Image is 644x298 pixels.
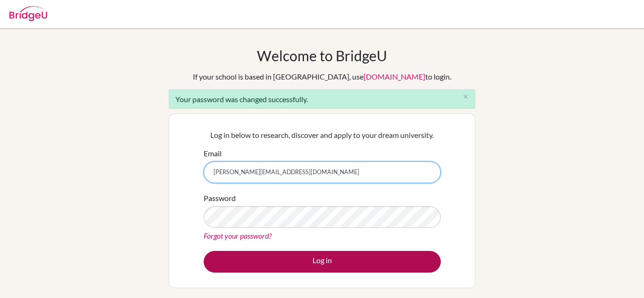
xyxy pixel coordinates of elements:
p: Log in below to research, discover and apply to your dream university. [204,129,441,141]
a: [DOMAIN_NAME] [363,72,425,81]
img: Bridge-U [9,6,47,21]
a: Forgot your password? [204,231,272,240]
div: Your password was changed successfully. [169,89,475,109]
button: Log in [204,251,441,273]
label: Email [204,148,222,159]
i: close [462,93,469,100]
button: Close [456,90,475,104]
div: If your school is based in [GEOGRAPHIC_DATA], use to login. [193,71,451,82]
label: Password [204,193,236,204]
h1: Welcome to BridgeU [257,47,387,64]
